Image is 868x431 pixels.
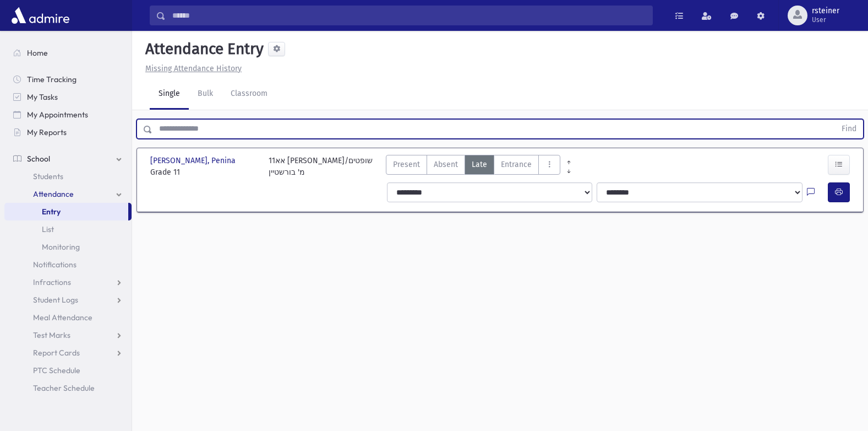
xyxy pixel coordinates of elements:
span: My Appointments [27,110,88,120]
a: PTC Schedule [4,362,132,379]
div: AttTypes [386,155,560,178]
span: My Tasks [27,92,58,102]
span: Entrance [501,159,532,170]
span: Report Cards [33,348,80,358]
a: Notifications [4,256,132,273]
a: Teacher Schedule [4,379,132,397]
a: Attendance [4,185,132,203]
a: Entry [4,203,128,220]
span: Students [33,171,63,181]
span: Notifications [33,260,77,270]
a: Missing Attendance History [141,64,242,73]
span: My Reports [27,127,67,137]
span: List [42,224,54,234]
a: Student Logs [4,291,132,309]
span: Student Logs [33,295,78,305]
span: Teacher Schedule [33,383,95,393]
span: Entry [42,207,61,217]
div: אא11 [PERSON_NAME]/שופטים מ' בורשטיין [269,155,373,178]
span: Absent [434,159,458,170]
span: Attendance [33,189,74,199]
a: Single [150,79,189,110]
span: Monitoring [42,242,80,252]
a: My Appointments [4,106,132,123]
a: Classroom [222,79,276,110]
button: Find [835,120,863,138]
a: School [4,150,132,168]
span: Home [27,48,48,58]
span: rsteiner [812,7,839,15]
span: Infractions [33,277,71,287]
a: Report Cards [4,344,132,362]
u: Missing Attendance History [145,64,242,73]
span: Present [393,159,420,170]
a: Students [4,168,132,185]
span: Meal Attendance [33,313,92,322]
a: Infractions [4,273,132,291]
a: Test Marks [4,326,132,344]
a: Bulk [189,79,222,110]
img: AdmirePro [9,4,72,26]
a: Home [4,44,132,62]
a: Time Tracking [4,71,132,88]
span: Test Marks [33,330,70,340]
a: My Reports [4,123,132,141]
a: My Tasks [4,88,132,106]
a: List [4,220,132,238]
span: PTC Schedule [33,365,80,375]
span: Late [472,159,487,170]
span: Grade 11 [150,166,258,178]
input: Search [166,6,652,25]
span: Time Tracking [27,74,77,84]
h5: Attendance Entry [141,40,264,58]
span: School [27,154,50,164]
span: User [812,15,839,24]
span: [PERSON_NAME], Penina [150,155,238,166]
a: Monitoring [4,238,132,256]
a: Meal Attendance [4,309,132,326]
